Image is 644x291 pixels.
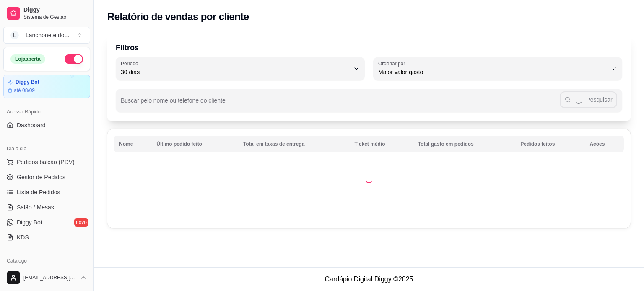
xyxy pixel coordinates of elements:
[3,254,90,268] div: Catálogo
[3,268,90,288] button: [EMAIL_ADDRESS][DOMAIN_NAME]
[17,188,60,196] span: Lista de Pedidos
[121,68,350,76] span: 30 dias
[10,54,45,64] div: Loja aberta
[116,57,365,80] button: Período30 dias
[10,31,19,39] span: L
[16,79,39,85] article: Diggy Bot
[17,203,54,211] span: Salão / Mesas
[365,175,373,183] div: Loading
[3,201,90,214] a: Salão / Mesas
[23,6,87,14] span: Diggy
[26,31,69,39] div: Lanchonete do ...
[107,10,249,23] h2: Relatório de vendas por cliente
[3,3,90,23] a: DiggySistema de Gestão
[17,218,42,227] span: Diggy Bot
[121,60,141,67] label: Período
[3,231,90,244] a: KDS
[17,233,29,242] span: KDS
[23,274,77,281] span: [EMAIL_ADDRESS][DOMAIN_NAME]
[378,68,607,76] span: Maior valor gasto
[17,173,65,181] span: Gestor de Pedidos
[378,60,408,67] label: Ordenar por
[17,158,75,166] span: Pedidos balcão (PDV)
[3,118,90,132] a: Dashboard
[3,170,90,184] a: Gestor de Pedidos
[3,27,90,44] button: Select a team
[3,155,90,169] button: Pedidos balcão (PDV)
[373,57,622,80] button: Ordenar porMaior valor gasto
[116,42,622,54] p: Filtros
[3,105,90,118] div: Acesso Rápido
[3,75,90,98] a: Diggy Botaté 08/09
[23,14,87,21] span: Sistema de Gestão
[3,216,90,229] a: Diggy Botnovo
[121,100,560,108] input: Buscar pelo nome ou telefone do cliente
[3,142,90,155] div: Dia a dia
[14,87,35,94] article: até 08/09
[94,267,644,291] footer: Cardápio Digital Diggy © 2025
[3,185,90,199] a: Lista de Pedidos
[17,121,46,129] span: Dashboard
[65,54,83,64] button: Alterar Status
